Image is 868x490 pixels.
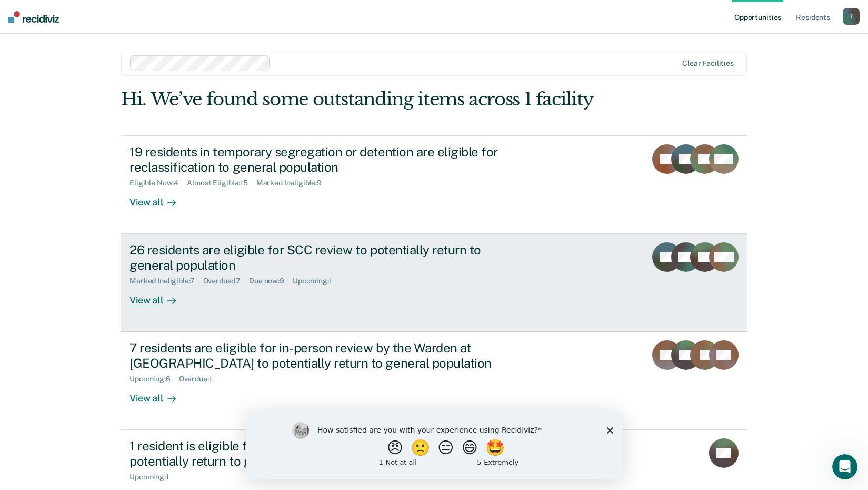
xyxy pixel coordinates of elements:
div: 7 residents are eligible for in-person review by the Warden at [GEOGRAPHIC_DATA] to potentially r... [129,340,499,371]
button: T [843,8,860,25]
div: View all [129,384,188,404]
div: View all [129,188,188,208]
div: Hi. We’ve found some outstanding items across 1 facility [121,89,622,110]
div: 19 residents in temporary segregation or detention are eligible for reclassification to general p... [129,144,499,175]
a: 26 residents are eligible for SCC review to potentially return to general populationMarked Inelig... [121,234,747,332]
div: Clear facilities [682,59,734,68]
div: View all [129,286,188,306]
div: 1 resident is eligible for in-person review by the ADD at SCC to potentially return to general po... [129,438,499,469]
div: Marked Ineligible : 9 [256,179,330,188]
div: Upcoming : 1 [129,473,177,482]
div: Upcoming : 1 [293,277,341,286]
div: Almost Eligible : 15 [187,179,256,188]
img: Recidiviz [8,11,59,23]
div: Eligible Now : 4 [129,179,187,188]
div: Upcoming : 6 [129,375,179,384]
div: 26 residents are eligible for SCC review to potentially return to general population [129,242,499,273]
iframe: Survey by Kim from Recidiviz [246,411,623,479]
div: Due now : 9 [249,277,293,286]
div: Marked Ineligible : 7 [129,277,203,286]
iframe: Intercom live chat [832,454,857,479]
a: 19 residents in temporary segregation or detention are eligible for reclassification to general p... [121,135,747,234]
div: Overdue : 17 [203,277,250,286]
div: Overdue : 1 [179,375,221,384]
a: 7 residents are eligible for in-person review by the Warden at [GEOGRAPHIC_DATA] to potentially r... [121,332,747,430]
